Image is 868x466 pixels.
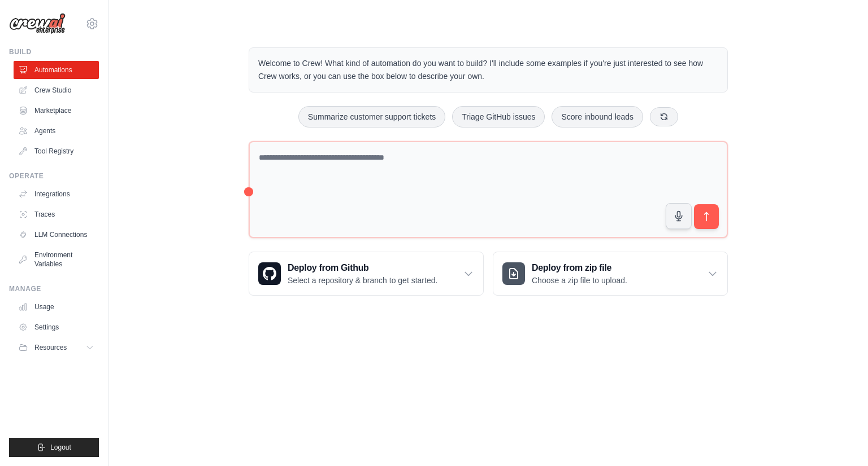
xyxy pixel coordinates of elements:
[14,81,99,99] a: Crew Studio
[9,13,66,34] img: Logo
[14,318,99,336] a: Settings
[532,261,627,275] h3: Deploy from zip file
[14,185,99,203] a: Integrations
[552,106,643,128] button: Score inbound leads
[14,122,99,140] a: Agents
[14,298,99,316] a: Usage
[298,106,445,128] button: Summarize customer support tickets
[14,226,99,244] a: LLM Connections
[452,106,545,128] button: Triage GitHub issues
[9,284,99,293] div: Manage
[532,275,627,286] p: Choose a zip file to upload.
[14,205,99,223] a: Traces
[9,172,99,181] div: Operate
[288,275,437,286] p: Select a repository & branch to get started.
[50,443,71,452] span: Logout
[14,338,99,357] button: Resources
[9,47,99,56] div: Build
[14,102,99,120] a: Marketplace
[14,246,99,273] a: Environment Variables
[14,142,99,160] a: Tool Registry
[14,61,99,79] a: Automations
[34,343,67,352] span: Resources
[258,57,718,83] p: Welcome to Crew! What kind of automation do you want to build? I'll include some examples if you'...
[288,261,437,275] h3: Deploy from Github
[9,438,99,457] button: Logout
